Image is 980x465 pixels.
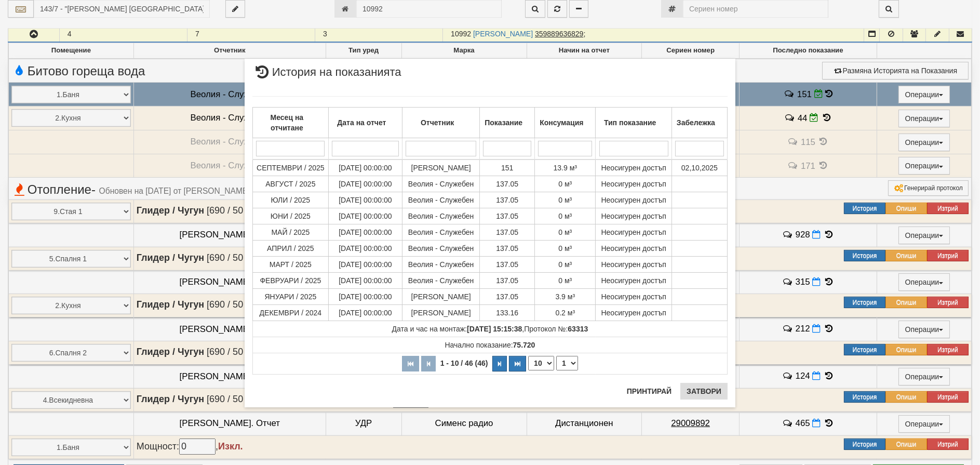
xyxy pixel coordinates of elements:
[513,341,535,349] strong: 75.720
[596,272,672,288] td: Неосигурен достъп
[496,180,518,188] span: 137.05
[558,196,572,204] span: 0 м³
[421,356,436,371] button: Предишна страница
[496,309,518,317] span: 133.16
[558,276,572,285] span: 0 м³
[621,383,678,400] button: Принтирай
[596,208,672,224] td: Неосигурен достъп
[337,118,386,127] b: Дата на отчет
[402,240,480,256] td: Веолия - Служебен
[680,383,728,400] button: Затвори
[568,325,588,333] strong: 63313
[402,160,480,176] td: [PERSON_NAME]
[402,192,480,208] td: Веолия - Служебен
[392,325,522,333] span: Дата и час на монтаж:
[402,176,480,192] td: Веолия - Служебен
[402,272,480,288] td: Веолия - Служебен
[253,192,329,208] td: ЮЛИ / 2025
[253,304,329,321] td: ДЕКЕМВРИ / 2024
[328,304,402,321] td: [DATE] 00:00:00
[558,260,572,269] span: 0 м³
[556,293,575,301] span: 3.9 м³
[496,293,518,301] span: 137.05
[558,244,572,253] span: 0 м³
[556,309,575,317] span: 0.2 м³
[596,224,672,240] td: Неосигурен достъп
[253,224,329,240] td: МАЙ / 2025
[596,256,672,272] td: Неосигурен достъп
[253,208,329,224] td: ЮНИ / 2025
[496,228,518,236] span: 137.05
[253,160,329,176] td: СЕПТЕМВРИ / 2025
[402,208,480,224] td: Веолия - Служебен
[402,107,480,138] th: Отчетник: No sort applied, activate to apply an ascending sort
[596,160,672,176] td: Неосигурен достъп
[480,107,535,138] th: Показание: No sort applied, activate to apply an ascending sort
[271,113,304,132] b: Месец на отчитане
[402,224,480,240] td: Веолия - Служебен
[496,276,518,285] span: 137.05
[253,256,329,272] td: МАРТ / 2025
[558,180,572,188] span: 0 м³
[535,107,596,138] th: Консумация: No sort applied, activate to apply an ascending sort
[492,356,507,371] button: Следваща страница
[496,244,518,253] span: 137.05
[596,176,672,192] td: Неосигурен достъп
[328,256,402,272] td: [DATE] 00:00:00
[445,341,535,349] span: Начално показание:
[558,212,572,220] span: 0 м³
[328,272,402,288] td: [DATE] 00:00:00
[253,240,329,256] td: АПРИЛ / 2025
[328,288,402,304] td: [DATE] 00:00:00
[558,228,572,236] span: 0 м³
[467,325,522,333] strong: [DATE] 15:15:38
[328,160,402,176] td: [DATE] 00:00:00
[253,272,329,288] td: ФЕВРУАРИ / 2025
[253,321,728,337] td: ,
[596,304,672,321] td: Неосигурен достъп
[485,118,522,127] b: Показание
[556,356,578,370] select: Страница номер
[402,256,480,272] td: Веолия - Служебен
[677,118,715,127] b: Забележка
[554,164,577,172] span: 13.9 м³
[681,164,718,172] span: 02,10,2025
[604,118,656,127] b: Тип показание
[596,288,672,304] td: Неосигурен достъп
[509,356,526,371] button: Последна страница
[253,176,329,192] td: АВГУСТ / 2025
[328,208,402,224] td: [DATE] 00:00:00
[328,107,402,138] th: Дата на отчет: No sort applied, activate to apply an ascending sort
[421,118,454,127] b: Отчетник
[496,212,518,220] span: 137.05
[540,118,583,127] b: Консумация
[496,260,518,269] span: 137.05
[328,176,402,192] td: [DATE] 00:00:00
[402,356,419,371] button: Първа страница
[328,240,402,256] td: [DATE] 00:00:00
[402,304,480,321] td: [PERSON_NAME]
[501,164,513,172] span: 151
[438,359,491,367] span: 1 - 10 / 46 (46)
[402,288,480,304] td: [PERSON_NAME]
[252,67,401,86] span: История на показанията
[524,325,588,333] span: Протокол №:
[253,288,329,304] td: ЯНУАРИ / 2025
[496,196,518,204] span: 137.05
[328,224,402,240] td: [DATE] 00:00:00
[328,192,402,208] td: [DATE] 00:00:00
[253,107,329,138] th: Месец на отчитане: No sort applied, activate to apply an ascending sort
[596,192,672,208] td: Неосигурен достъп
[596,240,672,256] td: Неосигурен достъп
[596,107,672,138] th: Тип показание: No sort applied, activate to apply an ascending sort
[528,356,554,370] select: Брой редове на страница
[672,107,727,138] th: Забележка: No sort applied, activate to apply an ascending sort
